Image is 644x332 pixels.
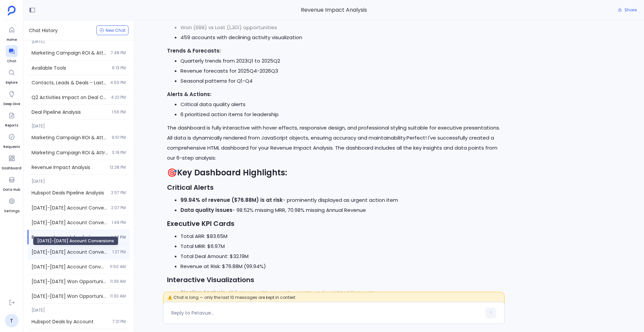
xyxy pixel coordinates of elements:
img: petavue logo [8,6,16,16]
a: Settings [4,195,19,214]
strong: Critical Alerts [167,183,214,192]
a: Dashboard [2,152,21,171]
h2: 🎯 [167,167,500,178]
span: Hubspot Deals Pipeline Analysis [32,189,107,196]
span: [DATE] [28,119,130,129]
a: Deep Dive [3,88,20,107]
strong: Trends & Forecasts: [167,47,221,54]
span: 1:42 PM [111,235,126,240]
li: Total MRR: $6.97M [180,241,500,251]
span: Chat [6,59,18,64]
span: 7:21 PM [112,319,126,324]
span: [DATE]-[DATE] Won Opportunities [32,293,106,300]
div: [DATE]-[DATE] Account Conversions [33,236,118,245]
span: 2023-2024 Account Conversions [32,263,106,270]
a: Chat [6,45,18,64]
li: 459 accounts with declining activity visualization [180,32,500,43]
span: [DATE]-[DATE] Won Opportunities [32,278,106,285]
a: Reports [5,109,18,128]
span: New Chat [106,28,125,32]
span: 6:13 PM [112,65,126,71]
span: Share [625,7,637,13]
strong: Executive KPI Cards [167,219,234,228]
li: Critical data quality alerts [180,99,500,109]
a: Requests [3,131,20,150]
span: 11:30 AM [110,294,126,299]
span: 2023-2024 Account Conversions [32,249,108,255]
strong: 99.94% of revenue ($76.88M) is at risk [180,196,283,203]
a: Home [6,24,18,43]
span: [DATE] [28,304,130,313]
strong: Key Dashboard Highlights: [177,167,287,178]
span: Marketing Campaign ROI & Attribution Analysis [32,149,108,156]
span: Dashboard [2,166,21,171]
span: Revenue Impact Analysis [32,234,107,241]
span: [DATE] [28,175,130,184]
span: 2:57 PM [111,190,126,195]
li: - prominently displayed as urgent action item [180,195,500,205]
span: ⚠️ Chat is long — only the last 10 messages are kept in context. [163,292,504,307]
p: The dashboard is fully interactive with hover effects, responsive design, and professional stylin... [167,123,500,163]
span: Requests [3,144,20,150]
span: 4:50 PM [110,80,126,85]
span: Home [6,37,18,43]
a: Data Hub [3,174,20,192]
span: Revenue Impact Analysis [163,6,504,14]
span: 2023-2024 Account Conversions [32,204,107,211]
span: Available Tools [32,65,108,71]
span: 1:49 PM [112,220,126,225]
span: Deep Dive [3,101,20,107]
a: Explore [6,67,18,85]
span: Explore [6,80,18,85]
li: 6 prioritized action items for leadership [180,109,500,119]
li: - 98.52% missing MRR, 70.98% missing Annual Revenue [180,205,500,215]
span: Reports [5,123,18,128]
strong: Data quality issues [180,206,232,214]
span: 3:19 PM [112,150,126,155]
span: 11:39 AM [110,279,126,284]
span: Deal Pipeline Analysis [32,109,108,115]
li: Total Deal Amount: $32.19M [180,251,500,261]
span: Marketing Campaign ROI & Attribution Analysis [32,50,107,56]
button: New Chat [96,25,128,35]
span: Contacts, Leads & Deals - Last 90 Days [32,79,106,86]
span: 4:22 PM [111,95,126,100]
span: Revenue Impact Analysis [32,164,106,171]
span: Hubspot Deals by Account [32,318,108,325]
li: Quarterly trends from 2023Q1 to 2025Q2 [180,56,500,66]
span: 2:07 PM [111,205,126,211]
li: Seasonal patterns for Q1-Q4 [180,76,500,86]
span: 12:28 PM [110,165,126,170]
strong: Interactive Visualizations [167,275,254,284]
span: Data Hub [3,187,20,192]
span: Settings [4,209,19,214]
li: Revenue forecasts for 2025Q4-2026Q3 [180,66,500,76]
span: 1:27 PM [112,249,126,255]
span: Marketing Campaign ROI & Attribution Analysis [32,134,108,141]
strong: Alerts & Actions: [167,91,211,98]
span: 9:51 PM [112,135,126,140]
span: 7:48 PM [111,50,126,56]
li: Total ARR: $83.65M [180,231,500,241]
span: Chat History [29,27,58,34]
span: 2023-2024 Account Conversions [32,219,108,226]
span: 1:56 PM [112,109,126,115]
span: Q2 Activities Impact on Deal Closure [32,94,107,101]
li: Revenue at Risk: $76.88M (99.94%) [180,261,500,271]
a: T [5,314,18,327]
button: Share [614,5,641,15]
span: 11:50 AM [110,264,126,269]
